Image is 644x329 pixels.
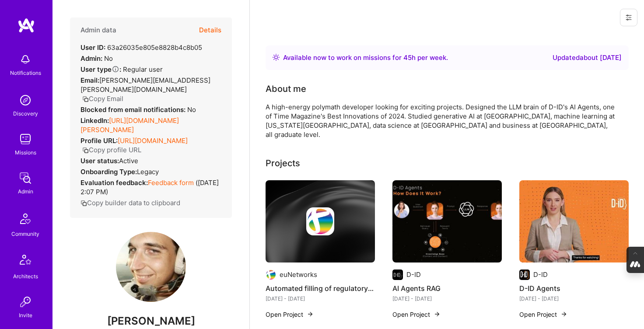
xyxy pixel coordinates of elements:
img: Company logo [306,207,334,235]
div: Regular user [80,65,163,74]
button: Copy profile URL [82,145,141,154]
button: Details [199,17,221,43]
img: AI Agents RAG [392,180,502,262]
img: bell [17,51,34,68]
div: About me [266,82,306,95]
img: cover [266,180,375,262]
span: [PERSON_NAME] [70,315,232,328]
div: Architects [13,272,38,281]
button: Open Project [266,310,314,319]
div: Updated about [DATE] [553,52,622,63]
img: arrow-right [560,311,567,318]
img: Company logo [519,269,530,280]
div: Available now to work on missions for h per week . [283,52,448,63]
div: D-ID [406,270,421,279]
strong: Onboarding Type: [80,168,137,176]
div: Admin [18,187,33,196]
div: 63a26035e805e8828b4c8b05 [80,43,202,52]
div: [DATE] - [DATE] [266,294,375,303]
span: [PERSON_NAME][EMAIL_ADDRESS][PERSON_NAME][DOMAIN_NAME] [80,76,210,94]
a: [URL][DOMAIN_NAME] [118,136,188,145]
a: [URL][DOMAIN_NAME][PERSON_NAME] [80,116,179,134]
span: legacy [137,168,159,176]
div: Notifications [10,68,41,77]
div: D-ID [533,270,548,279]
img: Company logo [392,269,403,280]
button: Open Project [392,310,441,319]
div: Projects [266,157,300,170]
i: Help [112,65,119,73]
img: Community [15,208,36,229]
h4: Admin data [80,26,116,34]
h4: Automated filling of regulatory questionaires [266,283,375,294]
div: euNetworks [280,270,317,279]
img: Architects [15,251,36,272]
img: logo [17,17,35,33]
i: icon Copy [82,96,89,102]
strong: Blocked from email notifications: [80,105,187,114]
div: No [80,105,196,114]
div: [DATE] - [DATE] [392,294,502,303]
span: 45 [403,53,412,62]
i: icon Copy [82,147,89,154]
button: Copy builder data to clipboard [80,198,180,207]
div: A high-energy polymath developer looking for exciting projects. Designed the LLM brain of D-ID's ... [266,102,616,139]
div: No [80,54,113,63]
button: Open Project [519,310,567,319]
strong: LinkedIn: [80,116,109,125]
div: Community [11,229,39,238]
div: Discovery [13,109,38,118]
div: Invite [19,311,32,320]
div: Missions [15,148,36,157]
img: arrow-right [434,311,441,318]
strong: User type : [80,65,121,73]
img: Invite [17,293,34,311]
img: admin teamwork [17,169,34,187]
img: User Avatar [116,232,186,302]
strong: Email: [80,76,99,84]
div: [DATE] - [DATE] [519,294,629,303]
img: discovery [17,91,34,109]
img: teamwork [17,130,34,148]
button: Copy Email [82,94,123,103]
span: Active [119,157,138,165]
img: Company logo [266,269,276,280]
img: D-ID Agents [519,180,629,262]
h4: D-ID Agents [519,283,629,294]
strong: Profile URL: [80,136,118,145]
img: Availability [273,54,280,61]
h4: AI Agents RAG [392,283,502,294]
i: icon Copy [80,200,87,206]
strong: Admin: [80,54,102,63]
a: Feedback form [148,178,194,187]
strong: User ID: [80,43,105,52]
img: arrow-right [307,311,314,318]
div: ( [DATE] 2:07 PM ) [80,178,221,196]
strong: Evaluation feedback: [80,178,148,187]
strong: User status: [80,157,119,165]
